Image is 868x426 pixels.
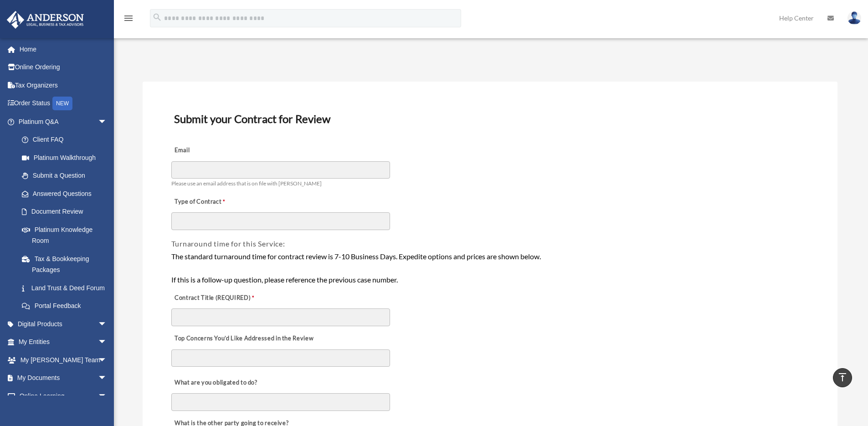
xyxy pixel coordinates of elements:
[6,351,121,369] a: My [PERSON_NAME] Teamarrow_drop_down
[13,185,121,203] a: Answered Questions
[171,144,262,157] label: Email
[6,113,121,131] a: Platinum Q&Aarrow_drop_down
[98,333,116,352] span: arrow_drop_down
[98,113,116,131] span: arrow_drop_down
[13,297,121,315] a: Portal Feedback
[6,315,121,333] a: Digital Productsarrow_drop_down
[837,372,848,383] i: vertical_align_top
[171,376,262,389] label: What are you obligated to do?
[13,203,116,221] a: Document Review
[6,58,121,77] a: Online Ordering
[833,368,852,387] a: vertical_align_top
[171,239,285,248] span: Turnaround time for this Service:
[123,13,134,24] i: menu
[98,315,116,334] span: arrow_drop_down
[6,333,121,351] a: My Entitiesarrow_drop_down
[171,332,316,345] label: Top Concerns You’d Like Addressed in the Review
[170,109,810,128] h3: Submit your Contract for Review
[6,40,121,58] a: Home
[4,11,87,29] img: Anderson Advisors Platinum Portal
[13,149,121,167] a: Platinum Walkthrough
[52,97,72,110] div: NEW
[171,251,809,286] div: The standard turnaround time for contract review is 7-10 Business Days. Expedite options and pric...
[98,351,116,370] span: arrow_drop_down
[171,292,262,304] label: Contract Title (REQUIRED)
[13,279,121,297] a: Land Trust & Deed Forum
[171,195,262,208] label: Type of Contract
[13,167,121,185] a: Submit a Question
[13,250,121,279] a: Tax & Bookkeeping Packages
[98,369,116,388] span: arrow_drop_down
[6,76,121,94] a: Tax Organizers
[13,221,121,250] a: Platinum Knowledge Room
[13,131,121,149] a: Client FAQ
[123,16,134,24] a: menu
[6,387,121,405] a: Online Learningarrow_drop_down
[98,387,116,405] span: arrow_drop_down
[171,180,322,187] span: Please use an email address that is on file with [PERSON_NAME]
[6,94,121,113] a: Order StatusNEW
[847,11,861,25] img: User Pic
[152,12,162,22] i: search
[6,369,121,387] a: My Documentsarrow_drop_down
